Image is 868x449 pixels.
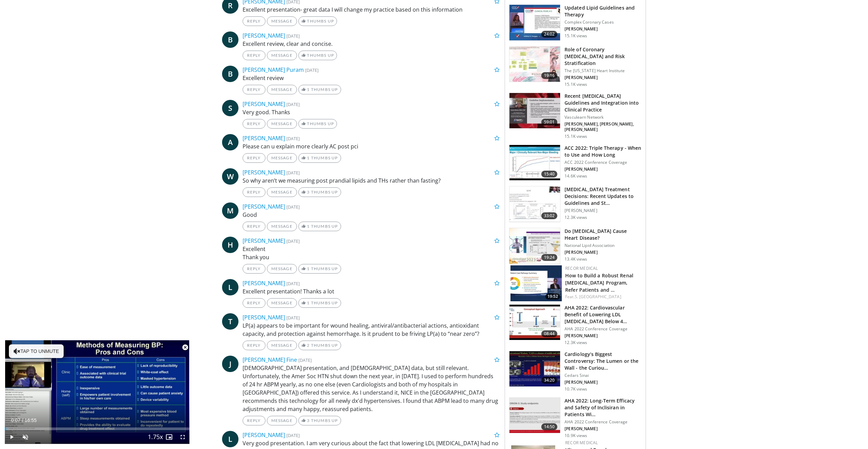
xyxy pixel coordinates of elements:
p: [PERSON_NAME] [565,208,642,213]
p: [PERSON_NAME] [565,250,642,255]
a: Message [267,153,297,163]
a: Reply [243,119,265,129]
button: Close [178,340,192,355]
a: Reply [243,264,265,274]
span: 1 [307,224,310,229]
div: Feat. [565,294,640,300]
button: Tap to unmute [9,344,64,358]
div: Progress Bar [5,427,190,430]
a: 1 Thumbs Up [298,298,341,308]
p: Cedars Sinai [565,373,642,378]
a: Reply [243,85,265,94]
p: Good [243,211,500,219]
a: 2 Thumbs Up [298,341,341,350]
img: 87825f19-cf4c-4b91-bba1-ce218758c6bb.150x105_q85_crop-smart_upscale.jpg [509,93,560,129]
a: [PERSON_NAME] [243,431,285,439]
span: 1 [307,155,310,160]
a: Message [267,298,297,308]
p: So why aren’t we measuring post prandial lipids and THs rather than fasting? [243,176,500,185]
a: Reply [243,416,265,425]
a: [PERSON_NAME] [243,279,285,287]
p: [PERSON_NAME] [565,75,642,80]
a: Message [267,416,297,425]
p: 14.6K views [565,173,587,179]
a: Thumbs Up [298,119,337,129]
span: 0:07 [11,418,20,423]
img: d453240d-5894-4336-be61-abca2891f366.150x105_q85_crop-smart_upscale.jpg [509,351,560,387]
h3: AHA 2022: Long-Term Efficacy and Safety of Inclisiran in Patients Wi… [565,397,642,418]
p: Complex Coronary Cases [565,19,642,25]
p: [PERSON_NAME] [565,167,642,172]
a: Recor Medical [565,440,598,446]
a: B [222,66,238,82]
img: 6021ef64-272c-4a88-83aa-0fbd5e7657a0.150x105_q85_crop-smart_upscale.jpg [509,305,560,340]
a: Thumbs Up [298,16,337,26]
small: [DATE] [286,315,300,321]
a: H [222,237,238,253]
p: Excellent presentation! Thanks a lot [243,287,500,295]
a: S [222,100,238,116]
a: [PERSON_NAME] [243,237,285,245]
a: 14:50 AHA 2022: Long-Term Efficacy and Safety of Inclisiran in Patients Wi… AHA 2022 Conference C... [509,397,642,438]
small: [DATE] [286,204,300,210]
a: 08:44 AHA 2022: Cardiovascular Benefit of Lowering LDL [MEDICAL_DATA] Below 4… AHA 2022 Conferenc... [509,304,642,345]
p: Excellent presentation- great data I will change my practice based on this information [243,5,500,14]
a: Message [267,341,297,350]
a: 59:01 Recent [MEDICAL_DATA] Guidelines and Integration into Clinical Practice Vasculearn Network ... [509,93,642,139]
a: S. [GEOGRAPHIC_DATA] [575,294,621,300]
small: [DATE] [286,101,300,107]
p: [PERSON_NAME], [PERSON_NAME], [PERSON_NAME] [565,121,642,132]
a: Message [267,119,297,129]
a: 24:02 Updated Lipid Guidelines and Therapy Complex Coronary Cases [PERSON_NAME] 15.1K views [509,4,642,41]
p: Vasculearn Network [565,115,642,120]
p: [PERSON_NAME] [565,380,642,385]
a: T [222,313,238,330]
span: M [222,202,238,219]
span: 08:44 [541,330,558,337]
a: 33:02 [MEDICAL_DATA] Treatment Decisions: Recent Updates to Guidelines and St… [PERSON_NAME] 12.3... [509,186,642,222]
button: Play [5,430,18,444]
span: 19:24 [541,254,558,261]
a: 1 Thumbs Up [298,153,341,163]
button: Playback Rate [148,430,162,444]
a: B [222,31,238,48]
a: 1 Thumbs Up [298,85,341,94]
a: Message [267,222,297,231]
a: Reply [243,16,265,26]
p: The [US_STATE] Heart Institute [565,68,642,74]
h3: Recent [MEDICAL_DATA] Guidelines and Integration into Clinical Practice [565,93,642,113]
button: Enable picture-in-picture mode [162,430,176,444]
p: [PERSON_NAME] [565,26,642,32]
p: 15.1K views [565,82,587,87]
a: Message [267,264,297,274]
a: Recor Medical [565,265,598,271]
a: [PERSON_NAME] [243,134,285,142]
span: J [222,356,238,372]
p: 13.4K views [565,256,587,262]
p: LP(a) appears to be important for wound healing, antiviral/antibacterial actions, antioxidant cap... [243,321,500,338]
span: 1 [307,266,310,271]
span: W [222,168,238,185]
a: 1 Thumbs Up [298,264,341,274]
span: 33:02 [541,212,558,219]
video-js: Video Player [5,340,190,444]
p: 12.3K views [565,215,587,220]
p: 15.1K views [565,33,587,39]
a: Reply [243,153,265,163]
span: 14:50 [541,423,558,430]
img: 0bfdbe78-0a99-479c-8700-0132d420b8cd.150x105_q85_crop-smart_upscale.jpg [509,228,560,264]
a: Thumbs Up [298,51,337,60]
p: 15.1K views [565,134,587,139]
p: Excellent review [243,74,500,82]
p: [PERSON_NAME] [565,333,642,339]
span: 19:52 [545,293,560,300]
img: 1efa8c99-7b8a-4ab5-a569-1c219ae7bd2c.150x105_q85_crop-smart_upscale.jpg [509,47,560,82]
p: [DEMOGRAPHIC_DATA] presentation, and [DEMOGRAPHIC_DATA] data, but still relevant. Unfortunately, ... [243,364,500,413]
a: [PERSON_NAME] [243,314,285,321]
a: Message [267,85,297,94]
a: [PERSON_NAME] [243,203,285,210]
p: Please can u explain more clearly AC post pci [243,142,500,150]
h3: [MEDICAL_DATA] Treatment Decisions: Recent Updates to Guidelines and St… [565,186,642,207]
img: 58a5d6e1-2c1b-4f35-8a7a-3b2c6cc6a686.150x105_q85_crop-smart_upscale.jpg [510,265,562,301]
